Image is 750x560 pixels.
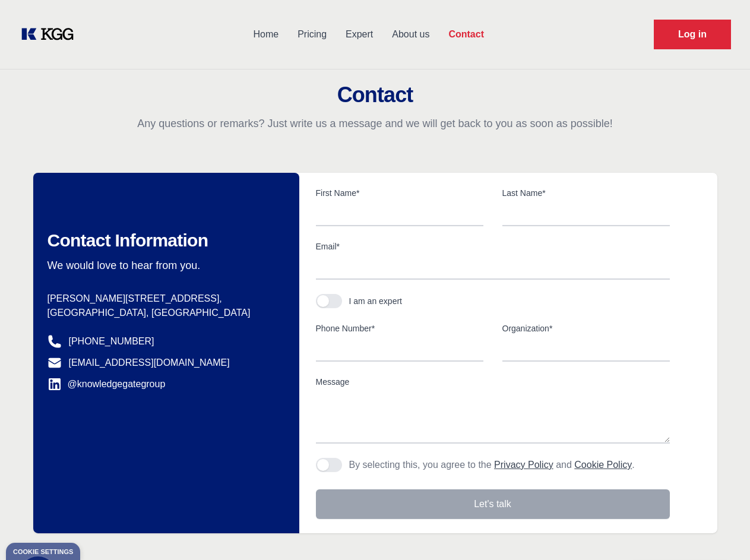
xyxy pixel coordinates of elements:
p: [PERSON_NAME][STREET_ADDRESS], [48,292,280,306]
label: Message [316,376,670,388]
p: Any questions or remarks? Just write us a message and we will get back to you as soon as possible! [14,116,736,131]
h2: Contact [14,83,736,107]
label: Phone Number* [316,322,483,334]
a: [PHONE_NUMBER] [69,334,154,349]
a: KOL Knowledge Platform: Talk to Key External Experts (KEE) [19,25,83,44]
p: [GEOGRAPHIC_DATA], [GEOGRAPHIC_DATA] [48,306,280,320]
a: Expert [336,19,382,50]
a: Cookie Policy [574,460,632,470]
a: @knowledgegategroup [48,377,166,391]
div: Cookie settings [13,549,73,555]
p: By selecting this, you agree to the and . [349,458,635,472]
label: Last Name* [502,187,670,199]
a: Contact [439,19,493,50]
p: We would love to hear from you. [48,258,280,273]
a: Privacy Policy [494,460,553,470]
button: Let's talk [316,489,670,519]
div: I am an expert [349,295,403,307]
a: Pricing [288,19,336,50]
label: First Name* [316,187,483,199]
label: Email* [316,241,670,252]
a: [EMAIL_ADDRESS][DOMAIN_NAME] [69,356,230,370]
h2: Contact Information [48,230,280,251]
a: Request Demo [654,20,731,49]
a: Home [243,19,288,50]
iframe: Chat Widget [691,503,750,560]
a: About us [382,19,439,50]
label: Organization* [502,322,670,334]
